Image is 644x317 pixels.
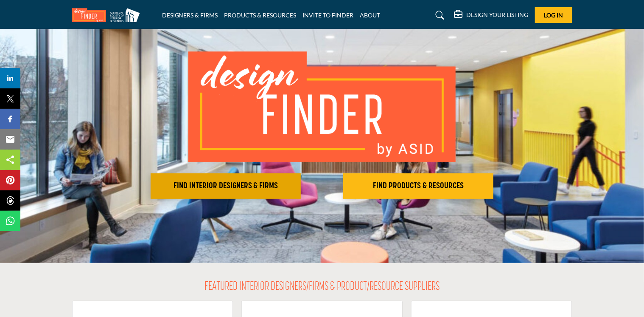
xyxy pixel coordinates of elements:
h2: FIND PRODUCTS & RESOURCES [346,181,491,191]
button: FIND INTERIOR DESIGNERS & FIRMS [151,173,301,199]
a: INVITE TO FINDER [303,11,354,19]
a: PRODUCTS & RESOURCES [224,11,297,19]
span: Log In [544,11,563,19]
a: DESIGNERS & FIRMS [162,11,218,19]
div: DESIGN YOUR LISTING [454,10,529,20]
img: image [188,51,456,162]
img: Site Logo [72,8,144,22]
button: Log In [535,7,572,23]
a: ABOUT [360,11,381,19]
a: Search [427,8,450,22]
button: FIND PRODUCTS & RESOURCES [343,173,493,199]
h2: FEATURED INTERIOR DESIGNERS/FIRMS & PRODUCT/RESOURCE SUPPLIERS [204,280,440,294]
h5: DESIGN YOUR LISTING [467,11,529,19]
h2: FIND INTERIOR DESIGNERS & FIRMS [153,181,298,191]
